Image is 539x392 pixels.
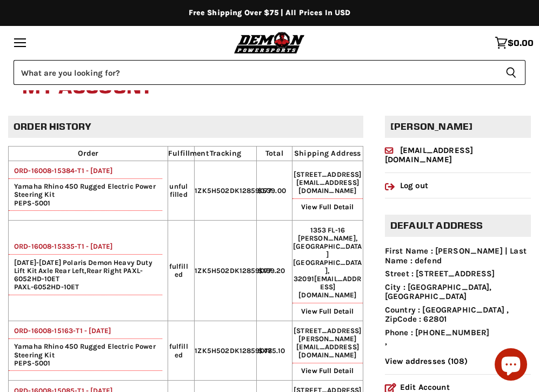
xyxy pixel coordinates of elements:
img: Demon Powersports [232,30,307,55]
span: $485.10 [258,347,285,355]
a: View Full Detail [301,307,354,315]
a: Log out [385,181,428,190]
a: ORD-16008-15335-T1 - [DATE] [9,242,112,250]
td: 1ZK5H502DK12859077 [195,161,257,221]
span: Yamaha Rhino 450 Rugged Electric Power Steering Kit [9,182,162,198]
a: View Full Detail [301,367,354,375]
a: View Full Detail [301,203,354,211]
a: ORD-16008-15163-T1 - [DATE] [9,327,111,335]
a: [EMAIL_ADDRESS][DOMAIN_NAME] [385,145,473,164]
span: $0.00 [508,38,534,48]
a: View addresses (108) [385,356,468,366]
h2: [PERSON_NAME] [385,116,531,138]
h2: Default address [385,215,531,237]
td: [STREET_ADDRESS] [292,161,363,221]
span: $199.20 [258,267,285,275]
li: First Name : [PERSON_NAME] | Last Name : defend [385,247,531,265]
li: Phone : [PHONE_NUMBER] [385,328,531,337]
td: unfulfilled [168,161,195,221]
h2: Order history [8,116,363,138]
span: [EMAIL_ADDRESS][DOMAIN_NAME] [296,343,359,359]
span: [EMAIL_ADDRESS][DOMAIN_NAME] [298,275,361,299]
th: Total [257,147,292,161]
span: [DATE]-[DATE] Polaris Demon Heavy Duty Lift Kit Axle Rear Left,Rear Right PAXL-6052HD-10ET [9,258,162,283]
td: fulfilled [168,220,195,321]
th: Fulfillment [168,147,195,161]
span: PEPS-5001 [9,199,50,207]
li: Street : [STREET_ADDRESS] [385,269,531,278]
ul: , [385,247,531,347]
td: 1ZK5H502DK12859077 [195,220,257,321]
li: City : [GEOGRAPHIC_DATA], [GEOGRAPHIC_DATA] [385,283,531,302]
form: Product [14,60,525,85]
span: $539.00 [257,187,286,195]
input: Search [14,60,497,85]
th: Shipping Address [292,147,363,161]
inbox-online-store-chat: Shopify online store chat [491,348,530,383]
td: 1ZK5H502DK12859077 [195,321,257,381]
td: fulfilled [168,321,195,381]
span: Yamaha Rhino 450 Rugged Electric Power Steering Kit [9,342,162,358]
span: [EMAIL_ADDRESS][DOMAIN_NAME] [296,178,359,195]
td: [STREET_ADDRESS][PERSON_NAME] [292,321,363,381]
a: ORD-16008-15384-T1 - [DATE] [9,167,112,175]
li: Country : [GEOGRAPHIC_DATA] , ZipCode : 62801 [385,305,531,324]
button: Search [497,60,525,85]
th: Order [9,147,168,161]
a: Edit Account [385,382,450,392]
span: PAXL-6052HD-10ET [9,283,79,291]
span: PEPS-5001 [9,359,50,367]
a: $0.00 [489,31,539,55]
th: Tracking [195,147,257,161]
td: 1353 FL-16 [PERSON_NAME], [GEOGRAPHIC_DATA] [GEOGRAPHIC_DATA], 32091 [292,220,363,321]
